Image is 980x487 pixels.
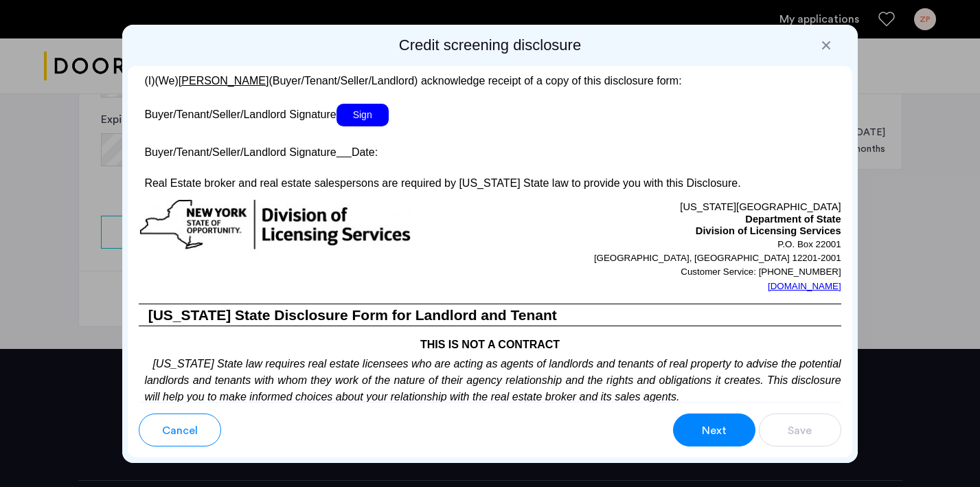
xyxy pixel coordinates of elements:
h3: [US_STATE] State Disclosure Form for Landlord and Tenant [139,304,841,327]
p: [US_STATE][GEOGRAPHIC_DATA] [490,199,841,214]
button: button [673,414,755,446]
img: new-york-logo.png [139,199,412,251]
span: Buyer/Tenant/Seller/Landlord Signature [144,109,336,120]
button: button [139,414,221,446]
span: Save [788,422,812,439]
p: Customer Service: [PHONE_NUMBER] [490,265,841,279]
p: P.O. Box 22001 [490,238,841,251]
h2: Credit screening disclosure [128,36,852,55]
u: [PERSON_NAME] [179,75,269,87]
a: [DOMAIN_NAME] [768,280,841,293]
p: Real Estate broker and real estate salespersons are required by [US_STATE] State law to provide y... [139,175,841,192]
h4: THIS IS NOT A CONTRACT [139,326,841,353]
p: (I)(We) (Buyer/Tenant/Seller/Landlord) acknowledge receipt of a copy of this disclosure form: [139,66,841,89]
p: Buyer/Tenant/Seller/Landlord Signature Date: [139,141,841,161]
p: [US_STATE] State law requires real estate licensees who are acting as agents of landlords and ten... [139,353,841,405]
span: Sign [337,104,389,126]
p: Division of Licensing Services [490,225,841,238]
span: Cancel [162,422,198,439]
button: button [759,414,841,446]
p: Department of State [490,214,841,226]
span: Next [702,422,727,439]
p: [GEOGRAPHIC_DATA], [GEOGRAPHIC_DATA] 12201-2001 [490,251,841,265]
